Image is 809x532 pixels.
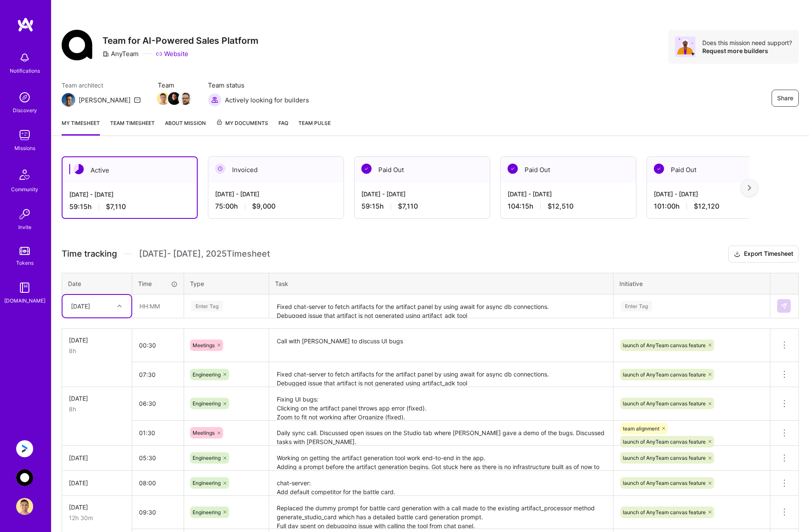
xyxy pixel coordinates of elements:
[623,480,706,486] span: launch of AnyTeam canvas feature
[102,35,258,46] h3: Team for AI-Powered Sales Platform
[675,37,695,57] img: Avatar
[702,39,792,47] div: Does this mission need support?
[14,469,35,486] a: AnyTeam: Team for AI-Powered Sales Platform
[62,30,92,60] img: Company Logo
[14,498,35,515] a: User Avatar
[132,447,184,469] input: HH:MM
[16,127,33,144] img: teamwork
[16,89,33,106] img: discovery
[191,300,223,313] div: Enter Tag
[180,91,191,106] a: Team Member Avatar
[270,497,612,529] textarea: Replaced the dummy prompt for battle card generation with a call made to the existing artifact_pr...
[158,81,191,90] span: Team
[14,440,35,457] a: Anguleris: BIMsmart AI MVP
[184,273,269,294] th: Type
[208,81,309,90] span: Team status
[16,258,34,267] div: Tokens
[623,509,706,515] span: launch of AnyTeam canvas feature
[508,202,629,211] div: 104:15 h
[216,119,268,128] span: My Documents
[398,202,418,211] span: $7,110
[623,455,706,461] span: launch of AnyTeam canvas feature
[501,157,636,183] div: Paid Out
[508,164,518,174] img: Paid Out
[654,190,775,198] div: [DATE] - [DATE]
[215,202,337,211] div: 75:00 h
[69,336,125,345] div: [DATE]
[361,190,483,198] div: [DATE] - [DATE]
[621,300,652,313] div: Enter Tag
[18,223,31,232] div: Invite
[69,405,125,413] div: 8h
[102,51,109,57] i: icon CompanyGray
[548,202,573,211] span: $12,510
[193,400,221,407] span: Engineering
[69,190,190,199] div: [DATE] - [DATE]
[361,202,483,211] div: 59:15 h
[157,92,170,105] img: Team Member Avatar
[270,330,612,362] textarea: Call with [PERSON_NAME] to discuss UI bugs
[270,422,612,445] textarea: Daily sync call. Discussed open issues on the Studio tab where [PERSON_NAME] gave a demo of the b...
[69,202,190,211] div: 59:15 h
[79,96,131,105] div: [PERSON_NAME]
[734,250,741,259] i: icon Download
[69,503,125,512] div: [DATE]
[138,279,178,288] div: Time
[62,81,141,90] span: Team architect
[193,342,215,348] span: Meetings
[270,363,612,386] textarea: Fixed chat-server to fetch artifacts for the artifact panel by using await for async db connectio...
[193,371,221,378] span: Engineering
[215,190,337,198] div: [DATE] - [DATE]
[225,96,309,105] span: Actively looking for builders
[106,202,126,211] span: $7,110
[110,119,155,136] a: Team timesheet
[11,185,38,194] div: Community
[134,96,141,103] i: icon Mail
[298,120,331,126] span: Team Pulse
[270,472,612,495] textarea: chat-server: Add default competitor for the battle card. Return a static response for generating ...
[654,164,664,174] img: Paid Out
[117,304,122,308] i: icon Chevron
[16,440,33,457] img: Anguleris: BIMsmart AI MVP
[623,425,659,432] span: team alignment
[270,447,612,470] textarea: Working on getting the artifact generation tool work end-to-end in the app. Adding a prompt befor...
[132,334,184,357] input: HH:MM
[694,202,719,211] span: $12,120
[193,430,215,436] span: Meetings
[132,501,184,524] input: HH:MM
[193,455,221,461] span: Engineering
[252,202,275,211] span: $9,000
[13,106,37,115] div: Discovery
[16,469,33,486] img: AnyTeam: Team for AI-Powered Sales Platform
[781,303,787,309] img: Submit
[654,202,775,211] div: 101:00 h
[193,509,221,515] span: Engineering
[62,93,75,107] img: Team Architect
[169,91,180,106] a: Team Member Avatar
[269,273,613,294] th: Task
[298,119,331,136] a: Team Pulse
[16,49,33,66] img: bell
[168,92,181,105] img: Team Member Avatar
[4,296,45,305] div: [DOMAIN_NAME]
[17,17,34,32] img: logo
[702,47,792,55] div: Request more builders
[133,295,183,317] input: HH:MM
[270,388,612,420] textarea: Fixing UI bugs: Clicking on the artifact panel throws app error (fixed). Zoom to fit not working ...
[14,144,35,153] div: Missions
[16,279,33,296] img: guide book
[508,190,629,198] div: [DATE] - [DATE]
[647,157,782,183] div: Paid Out
[777,94,793,102] span: Share
[139,249,270,259] span: [DATE] - [DATE] , 2025 Timesheet
[62,119,100,136] a: My timesheet
[16,206,33,223] img: Invite
[10,66,40,75] div: Notifications
[748,185,751,191] img: right
[62,249,117,259] span: Time tracking
[69,346,125,355] div: 8h
[156,49,188,58] a: Website
[165,119,206,136] a: About Mission
[69,394,125,403] div: [DATE]
[623,400,706,407] span: launch of AnyTeam canvas feature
